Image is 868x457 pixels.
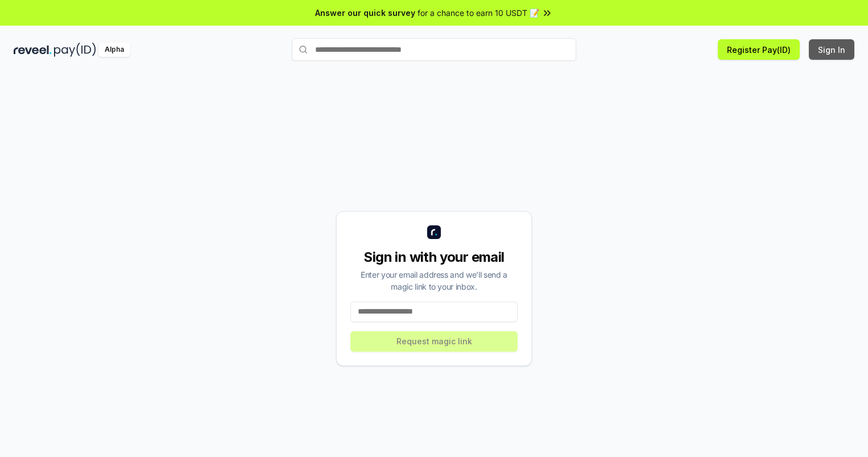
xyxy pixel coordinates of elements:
[418,7,539,19] span: for a chance to earn 10 USDT 📝
[350,269,518,293] div: Enter your email address and we’ll send a magic link to your inbox.
[427,225,441,239] img: logo_small
[350,248,518,266] div: Sign in with your email
[14,43,52,57] img: reveel_dark
[718,39,800,60] button: Register Pay(ID)
[98,43,130,57] div: Alpha
[315,7,415,19] span: Answer our quick survey
[809,39,854,60] button: Sign In
[54,43,96,57] img: pay_id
